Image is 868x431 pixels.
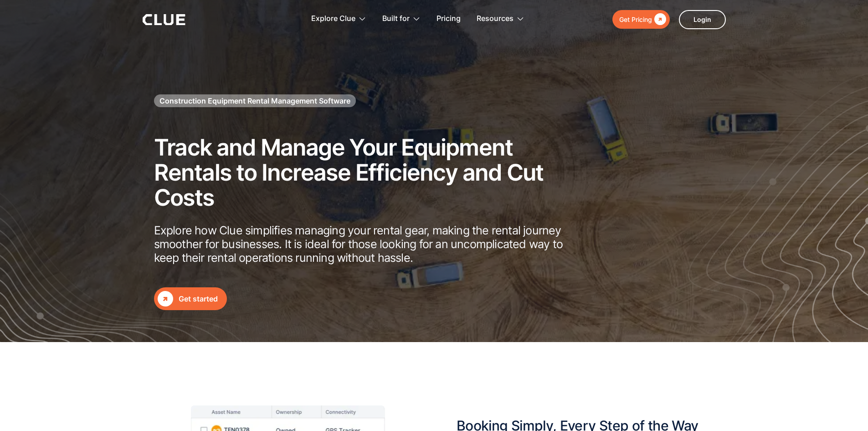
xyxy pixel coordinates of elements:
a: Get Pricing [612,10,670,29]
div:  [652,14,666,25]
p: Explore how Clue simplifies managing your rental gear, making the rental journey smoother for bus... [154,223,587,265]
div: Resources [477,5,524,33]
a: Login [679,10,726,29]
h1: Construction Equipment Rental Management Software [159,96,350,106]
h2: Track and Manage Your Equipment Rentals to Increase Efficiency and Cut Costs [154,135,587,210]
img: Construction fleet management software [667,72,868,342]
div: Resources [477,5,514,33]
a: Pricing [437,5,461,33]
div: Get Pricing [619,14,652,25]
div: Built for [382,5,410,33]
div: Explore Clue [311,5,355,33]
div: Built for [382,5,421,33]
a: Get started [154,287,227,310]
div: Get started [179,293,218,305]
div: Explore Clue [311,5,366,33]
div:  [158,291,173,306]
